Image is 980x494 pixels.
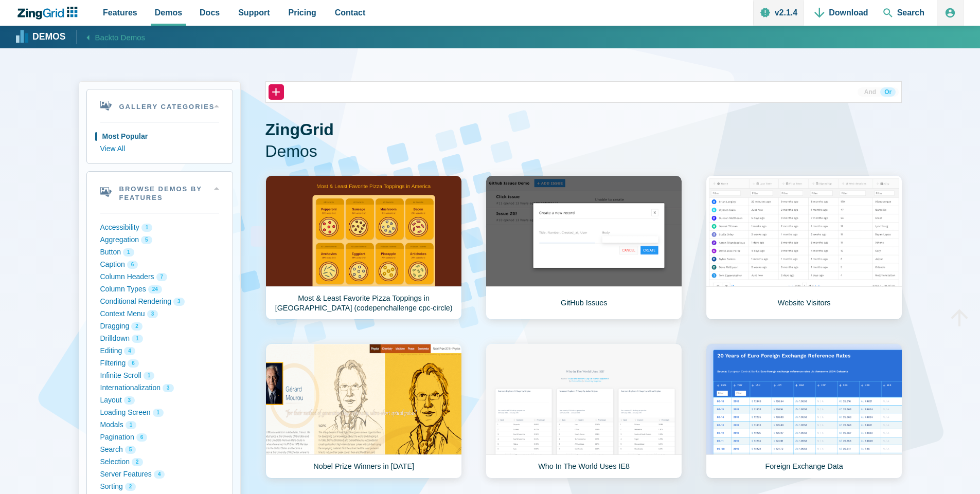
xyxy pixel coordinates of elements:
a: Who In The World Uses IE8 [486,343,682,479]
button: Dragging 2 [100,320,219,333]
button: Layout 3 [100,394,219,407]
span: Contact [335,6,366,20]
button: Pagination 6 [100,431,219,444]
button: Loading Screen 1 [100,407,219,419]
button: Accessibility 1 [100,222,219,234]
summary: Gallery Categories [87,89,233,122]
button: Selection 2 [100,456,219,468]
button: Modals 1 [100,419,219,431]
a: Nobel Prize Winners in [DATE] [265,343,462,479]
button: Internationalization 3 [100,382,219,394]
a: Foreign Exchange Data [706,343,902,479]
span: Demos [155,6,182,20]
span: to Demos [112,33,145,42]
a: Most & Least Favorite Pizza Toppings in [GEOGRAPHIC_DATA] (codepenchallenge cpc-circle) [265,175,462,320]
button: + [269,84,284,100]
button: And [860,87,880,97]
strong: ZingGrid [265,120,334,139]
button: Or [880,87,896,97]
a: ZingChart Logo. Click to return to the homepage [16,7,83,20]
span: Pricing [289,6,316,20]
button: Editing 4 [100,345,219,357]
button: Conditional Rendering 3 [100,296,219,308]
a: Website Visitors [706,175,902,320]
span: Features [103,6,137,20]
span: Back [95,31,146,44]
button: Search 5 [100,444,219,456]
button: Filtering 6 [100,357,219,370]
button: Caption 6 [100,259,219,271]
span: Support [238,6,270,20]
span: Demos [265,141,902,162]
summary: Browse Demos By Features [87,172,233,213]
a: Backto Demos [76,30,146,44]
button: Context Menu 3 [100,308,219,320]
button: Sorting 2 [100,481,219,493]
button: Drilldown 1 [100,333,219,345]
a: GitHub Issues [486,175,682,320]
button: Column Headers 7 [100,271,219,283]
button: Button 1 [100,246,219,259]
button: Most Popular [100,131,219,143]
button: Server Features 4 [100,468,219,481]
button: Infinite Scroll 1 [100,370,219,382]
button: Aggregation 5 [100,234,219,246]
button: View All [100,143,219,155]
span: Docs [200,6,220,20]
strong: Demos [32,32,66,42]
button: Column Types 24 [100,283,219,296]
a: Demos [17,29,66,45]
